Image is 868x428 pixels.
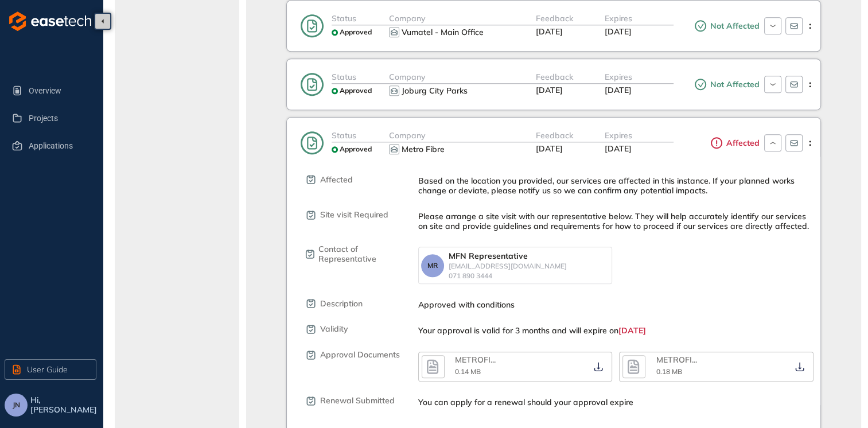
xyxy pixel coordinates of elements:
span: Status [332,13,356,24]
button: Vumatel - Main Office [400,25,495,39]
button: Metro Fibre [400,142,495,156]
span: MR [427,262,438,270]
span: Approval Documents [320,350,400,360]
span: Overview [29,79,87,102]
div: METROFIBRE PLAN.pdf [455,355,501,365]
span: [DATE] [536,85,563,95]
span: [DATE] [605,85,632,95]
span: Affected [320,175,353,185]
span: METROFI [455,355,491,365]
div: Based on the location you provided, our services are affected in this instance. If your planned w... [418,176,813,196]
span: Affected [723,138,760,148]
span: Renewal Submitted [320,396,395,406]
span: Expires [605,72,632,82]
span: JN [13,401,20,409]
span: Feedback [536,13,573,24]
span: User Guide [27,363,68,376]
span: [DATE] [605,143,632,154]
button: User Guide [5,359,96,380]
span: Expires [605,13,632,24]
div: You can apply for a renewal should your approval expire [418,398,813,407]
span: [DATE] [536,143,563,154]
span: Approved [340,28,372,36]
button: Joburg City Parks [400,84,495,98]
span: Company [389,130,426,141]
span: Your approval is valid for 3 months and will expire on [418,325,618,336]
span: Applications [29,134,87,157]
div: [EMAIL_ADDRESS][DOMAIN_NAME] [449,262,567,270]
span: [DATE] [536,26,563,37]
span: Description [320,299,363,309]
span: Status [332,130,356,141]
div: Metro Fibre [402,145,445,154]
img: logo [9,11,91,31]
span: MFN Representative [449,251,528,261]
span: Projects [29,107,87,130]
div: Please arrange a site visit with our representative below. They will help accurately identify our... [418,212,813,231]
span: Validity [320,324,348,334]
div: Vumatel - Main Office [402,28,484,37]
span: Approved [340,145,372,153]
span: 0.18 MB [656,367,682,376]
span: Site visit Required [320,210,388,220]
span: Feedback [536,72,573,82]
span: [DATE] [618,325,646,336]
button: MR [421,254,444,277]
span: Contact of Representative [318,244,404,264]
div: Joburg City Parks [402,86,468,96]
span: Not Affected [707,21,760,31]
span: 0.14 MB [455,367,481,376]
span: [DATE] [605,26,632,37]
div: 071 890 3444 [449,272,567,280]
div: Approved with conditions [418,300,813,310]
span: METROFI [656,355,691,365]
span: ... [491,355,496,365]
span: Feedback [536,130,573,141]
span: Company [389,13,426,24]
div: METROFIBRE LETTER.pdf [656,355,702,365]
span: Not Affected [707,80,760,90]
span: Hi, [PERSON_NAME] [30,395,99,415]
span: Approved [340,87,372,95]
button: JN [5,394,28,417]
span: Company [389,72,426,82]
span: ... [691,355,696,365]
span: Expires [605,130,632,141]
span: Status [332,72,356,82]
